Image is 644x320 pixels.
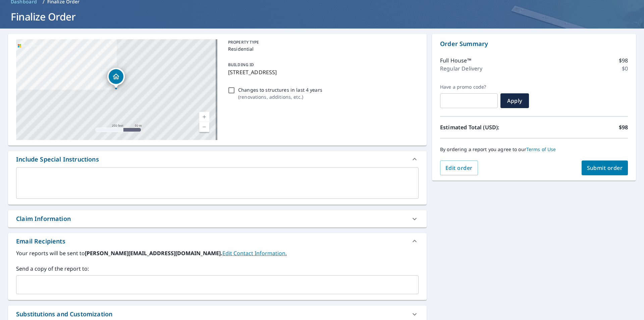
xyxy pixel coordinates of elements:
label: Your reports will be sent to [16,249,419,257]
button: Submit order [582,161,628,175]
button: Edit order [440,161,478,175]
p: Residential [228,45,416,52]
p: Changes to structures in last 4 years [238,86,322,93]
p: Full House™ [440,56,471,64]
p: By ordering a report you agree to our [440,146,628,152]
div: Include Special Instructions [8,151,427,167]
p: $0 [622,64,628,73]
p: $98 [619,56,628,64]
a: Current Level 17, Zoom In [199,112,209,122]
button: Apply [500,93,529,108]
b: [PERSON_NAME][EMAIL_ADDRESS][DOMAIN_NAME]. [85,249,222,257]
div: Include Special Instructions [16,155,99,164]
p: Regular Delivery [440,64,482,73]
p: ( renovations, additions, etc. ) [238,93,322,100]
a: Terms of Use [526,146,556,152]
a: Current Level 17, Zoom Out [199,122,209,132]
p: PROPERTY TYPE [228,39,416,45]
div: Claim Information [8,210,427,227]
h1: Finalize Order [8,10,636,24]
label: Have a promo code? [440,84,498,90]
span: Submit order [587,164,623,172]
div: Substitutions and Customization [16,310,112,319]
a: EditContactInfo [222,249,287,257]
span: Apply [506,97,524,104]
p: BUILDING ID [228,62,254,67]
p: [STREET_ADDRESS] [228,68,416,76]
p: Order Summary [440,39,628,48]
div: Dropped pin, building 1, Residential property, 9707 Concord Hills Ct Saint Louis, MO 63123 [107,68,125,89]
p: Estimated Total (USD): [440,123,534,131]
label: Send a copy of the report to: [16,265,419,273]
div: Email Recipients [8,233,427,249]
span: Edit order [445,164,473,172]
p: $98 [619,123,628,131]
div: Claim Information [16,214,71,223]
div: Email Recipients [16,237,65,246]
